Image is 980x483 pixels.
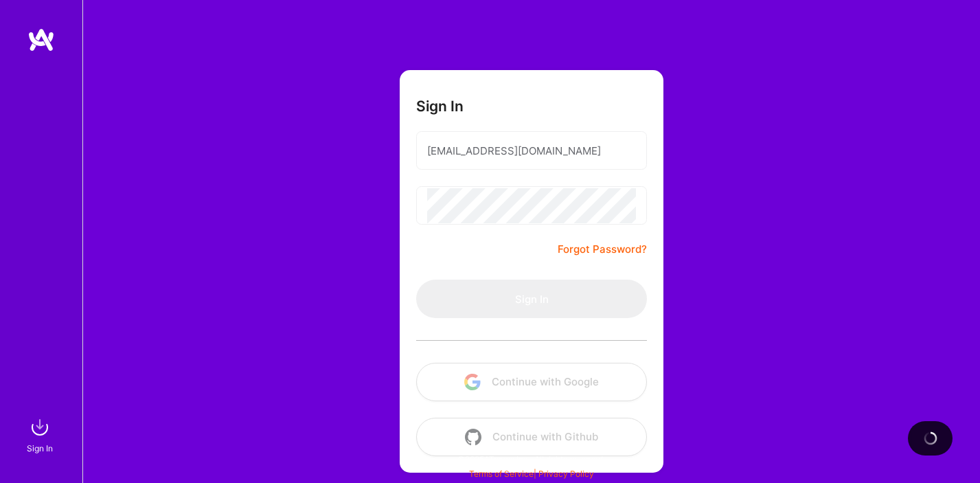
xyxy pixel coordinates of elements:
div: © 2025 ATeams Inc., All rights reserved. [82,442,980,476]
a: Terms of Service [469,469,534,479]
img: icon [464,374,481,390]
button: Sign In [416,280,647,318]
img: sign in [26,414,54,441]
img: loading [923,431,937,445]
button: Continue with Github [416,418,647,456]
div: Sign In [27,441,53,456]
a: Forgot Password? [558,241,647,258]
img: logo [27,27,55,52]
a: sign inSign In [29,414,54,456]
h3: Sign In [416,98,464,115]
span: | [469,469,594,479]
input: Email... [427,133,636,168]
a: Privacy Policy [538,469,594,479]
img: icon [465,429,481,445]
button: Continue with Google [416,363,647,401]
